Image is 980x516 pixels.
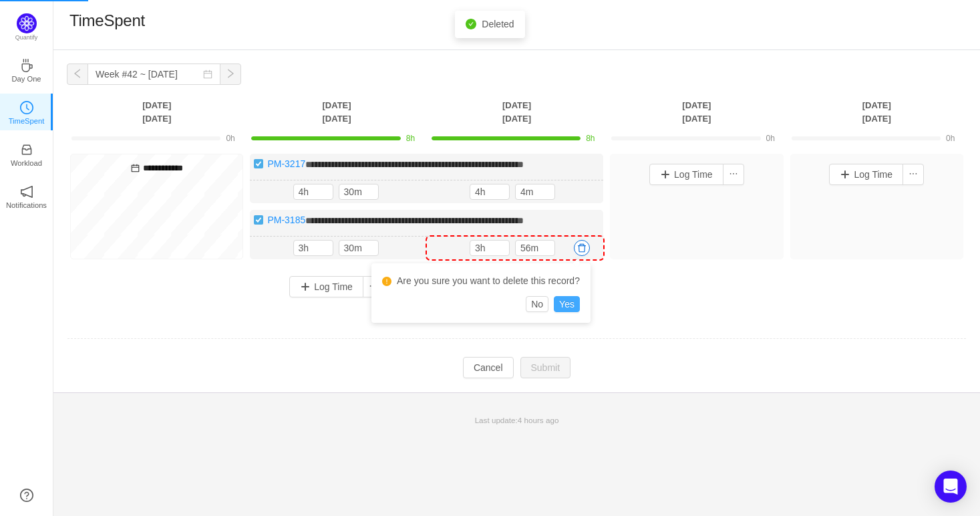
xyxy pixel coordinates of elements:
p: Day One [11,73,41,85]
i: icon: clock-circle [20,101,33,114]
span: 8h [586,134,595,143]
img: Quantify [17,13,37,33]
div: Are you sure you want to delete this record? [382,274,580,288]
a: icon: question-circle [20,489,33,502]
button: Yes [554,296,580,312]
span: Deleted [482,19,514,29]
i: icon: inbox [20,143,33,156]
div: Open Intercom Messenger [935,471,967,503]
button: Submit [520,357,571,378]
span: 8h [406,134,415,143]
th: [DATE] [DATE] [607,98,786,126]
span: Last update: [475,416,559,424]
button: Log Time [289,276,363,297]
button: icon: ellipsis [903,164,924,185]
a: PM-3185 [267,215,305,225]
th: [DATE] [DATE] [787,98,967,126]
i: icon: check-circle [466,19,476,29]
img: 10738 [253,215,264,225]
p: Workload [11,157,42,169]
button: icon: right [220,63,241,85]
a: PM-3217 [267,158,305,169]
i: icon: coffee [20,59,33,72]
p: TimeSpent [9,115,45,127]
button: icon: ellipsis [363,276,384,297]
button: Cancel [463,357,514,378]
span: 4 hours ago [518,416,559,424]
input: Select a week [88,63,220,85]
a: icon: clock-circleTimeSpent [20,105,33,118]
button: No [526,296,548,312]
button: Log Time [649,164,723,185]
i: icon: calendar [203,70,212,79]
img: 10738 [253,158,264,169]
button: Log Time [829,164,903,185]
th: [DATE] [DATE] [67,98,247,126]
button: icon: delete [574,240,590,256]
span: 0h [946,134,955,143]
th: [DATE] [DATE] [247,98,426,126]
button: icon: left [67,63,88,85]
i: icon: exclamation-circle [382,277,391,286]
i: icon: calendar [131,164,140,172]
h1: TimeSpent [69,11,145,31]
button: icon: ellipsis [723,164,744,185]
a: icon: inboxWorkload [20,147,33,160]
p: Notifications [6,199,47,211]
span: 0h [226,134,234,143]
th: [DATE] [DATE] [427,98,607,126]
a: icon: notificationNotifications [20,189,33,203]
i: icon: notification [20,185,33,199]
a: icon: coffeeDay One [20,63,33,76]
p: Quantify [15,33,38,43]
span: 0h [766,134,775,143]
